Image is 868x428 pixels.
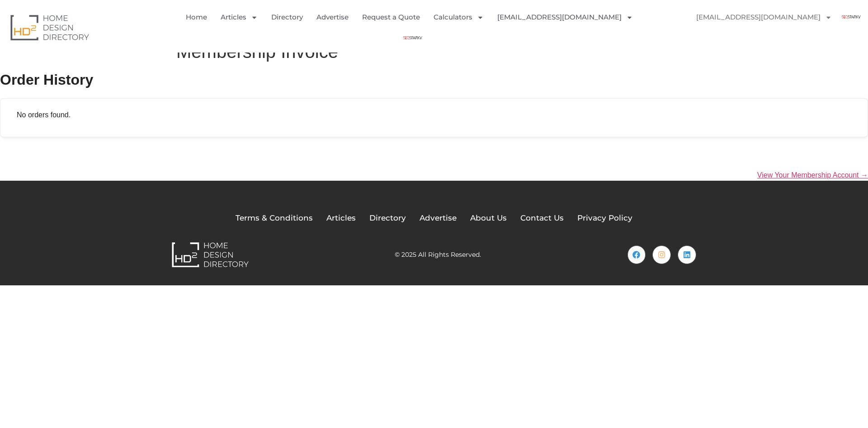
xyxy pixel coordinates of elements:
a: View Your Membership Account → [757,171,868,179]
a: About Us [470,212,507,224]
a: Home [186,7,207,28]
img: SEQSparky [841,7,861,27]
a: Articles [326,212,356,224]
h2: © 2025 All Rights Reserved. [395,251,481,258]
a: Directory [271,7,303,28]
a: Advertise [420,212,457,224]
a: Articles [221,7,258,28]
nav: Menu [176,7,649,48]
a: Privacy Policy [577,212,632,224]
a: [EMAIL_ADDRESS][DOMAIN_NAME] [687,7,841,28]
a: [EMAIL_ADDRESS][DOMAIN_NAME] [497,7,633,28]
a: Request a Quote [362,7,420,28]
p: No orders found. [17,110,851,120]
a: Advertise [316,7,349,28]
a: Calculators [434,7,484,28]
a: Contact Us [520,212,564,224]
img: SEQSparky [402,28,423,48]
a: Terms & Conditions [236,212,313,224]
a: Directory [369,212,406,224]
nav: Menu [687,7,861,28]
